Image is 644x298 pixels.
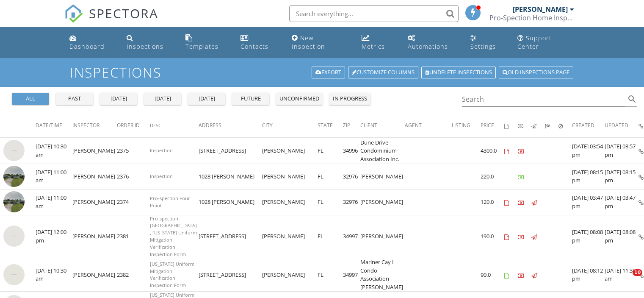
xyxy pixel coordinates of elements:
button: [DATE] [144,93,181,105]
div: Templates [185,42,218,50]
td: [PERSON_NAME] [72,138,117,164]
a: Export [312,67,345,78]
a: Metrics [358,31,398,55]
td: [DATE] 08:15 pm [572,164,605,189]
div: past [59,95,90,103]
div: Metrics [362,42,385,50]
a: New Inspection [288,31,351,55]
td: [DATE] 12:00 pm [36,215,72,258]
td: [DATE] 11:00 am [36,189,72,215]
td: [DATE] 03:54 pm [572,138,605,164]
input: Search [462,92,626,106]
th: Listing: Not sorted. [452,114,481,138]
a: Customize Columns [348,67,418,78]
span: City [262,122,273,129]
button: [DATE] [188,93,225,105]
div: New Inspection [292,34,325,50]
td: [DATE] 10:30 am [36,258,72,292]
th: Canceled: Not sorted. [558,114,572,138]
span: Client [360,122,377,129]
img: streetview [3,191,25,212]
td: [PERSON_NAME] [72,164,117,189]
a: Dashboard [66,31,116,55]
a: Templates [182,31,230,55]
td: [PERSON_NAME] [262,215,318,258]
td: 2381 [117,215,150,258]
span: Updated [605,122,628,129]
span: 10 [633,269,642,276]
td: [DATE] 08:08 pm [572,215,605,258]
td: [DATE] 11:35 am [605,258,638,292]
td: FL [318,215,343,258]
th: State: Not sorted. [318,114,343,138]
div: future [235,95,266,103]
span: Inspection [150,173,173,179]
td: [PERSON_NAME] [72,258,117,292]
img: streetview [3,166,25,187]
td: [DATE] 10:30 am [36,138,72,164]
span: Date/Time [36,122,62,129]
input: Search everything... [289,5,459,22]
div: Dashboard [69,42,105,50]
span: Inspection [150,147,173,153]
td: 34997 [343,258,360,292]
td: FL [318,138,343,164]
div: in progress [333,95,367,103]
td: Dune Drive Condominium Association Inc. [360,138,405,164]
a: SPECTORA [64,11,158,29]
td: 4300.0 [481,138,504,164]
div: [DATE] [191,95,222,103]
button: future [232,93,269,105]
td: FL [318,189,343,215]
td: 2382 [117,258,150,292]
th: Paid: Not sorted. [518,114,531,138]
a: Contacts [237,31,282,55]
span: Inspector [72,122,100,129]
td: 1028 [PERSON_NAME] [199,189,262,215]
td: [DATE] 03:47 pm [572,189,605,215]
th: Agent: Not sorted. [405,114,452,138]
th: Address: Not sorted. [199,114,262,138]
td: [PERSON_NAME] [262,164,318,189]
td: 2374 [117,189,150,215]
td: [STREET_ADDRESS] [199,138,262,164]
div: [DATE] [147,95,178,103]
div: all [15,95,46,103]
td: 90.0 [481,258,504,292]
th: Price: Not sorted. [481,114,504,138]
div: Pro-Spection Home Inspections LLC. [489,14,574,22]
span: Price [481,122,494,129]
div: [DATE] [103,95,134,103]
th: Zip: Not sorted. [343,114,360,138]
h1: Inspections [70,65,574,80]
span: Pro-spection [GEOGRAPHIC_DATA] , [US_STATE] Uniform Mitigation Verification Inspection Form [150,215,197,257]
th: Updated: Not sorted. [605,114,638,138]
img: streetview [3,140,25,161]
a: Old inspections page [499,67,573,78]
span: Listing [452,122,470,129]
td: 34996 [343,138,360,164]
th: Published: Not sorted. [531,114,545,138]
span: Desc [150,122,161,128]
button: unconfirmed [276,93,323,105]
td: [DATE] 08:15 pm [605,164,638,189]
a: Inspections [123,31,175,55]
td: 190.0 [481,215,504,258]
th: Client: Not sorted. [360,114,405,138]
td: FL [318,258,343,292]
td: [DATE] 08:12 pm [572,258,605,292]
a: Support Center [514,31,578,55]
td: [PERSON_NAME] [72,215,117,258]
span: Pro-spection Four Point [150,195,190,209]
td: 220.0 [481,164,504,189]
td: [DATE] 11:00 am [36,164,72,189]
div: [PERSON_NAME] [513,5,568,14]
th: Desc: Not sorted. [150,114,199,138]
button: [DATE] [100,93,137,105]
td: Mariner Cay I Condo Association [PERSON_NAME] [360,258,405,292]
td: [DATE] 03:57 pm [605,138,638,164]
td: [PERSON_NAME] [72,189,117,215]
a: Automations (Basic) [404,31,460,55]
div: Contacts [240,42,268,50]
th: Order ID: Not sorted. [117,114,150,138]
